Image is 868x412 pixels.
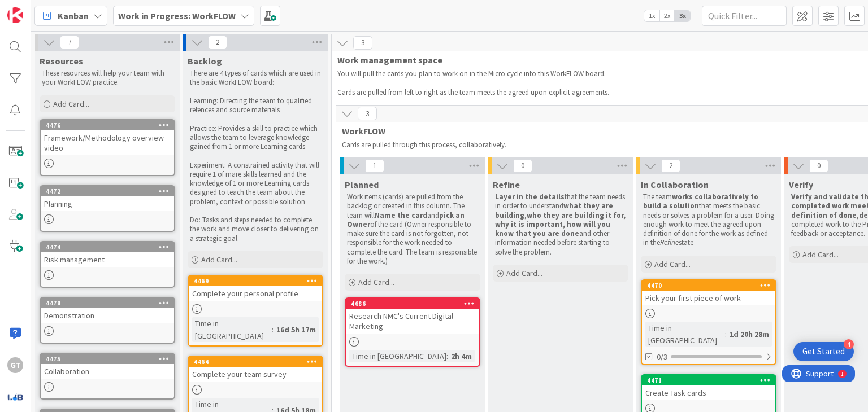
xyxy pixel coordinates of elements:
[660,238,679,247] em: Refine
[495,211,627,239] strong: who they are building it for, why it is important, how will you know that you are done
[702,6,787,26] input: Quick Filter...
[41,120,174,155] div: 4476Framework/Methodology overview video
[495,192,565,201] strong: Layer in the details
[192,317,272,342] div: Time in [GEOGRAPHIC_DATA]
[46,243,174,251] div: 4474
[41,130,174,155] div: Framework/Methodology overview video
[41,354,174,364] div: 4475
[190,69,321,87] p: There are 4 types of cards which are used in the basic WorkFLOW board:
[40,297,175,344] a: 4478Demonstration
[41,120,174,130] div: 4476
[60,36,79,49] span: 7
[375,211,427,220] strong: Name the card
[274,323,319,336] div: 16d 5h 17m
[802,346,845,357] div: Get Started
[118,10,236,21] b: Work in Progress: WorkFLOW
[725,328,727,340] span: :
[675,10,690,21] span: 3x
[53,99,89,109] span: Add Card...
[642,385,775,400] div: Create Task cards
[41,242,174,267] div: 4474Risk management
[40,353,175,400] a: 4475Collaboration
[40,55,83,67] span: Resources
[643,192,774,248] p: The team that meets the basic needs or solves a problem for a user. Doing enough work to meet the...
[7,7,23,23] img: Visit kanbanzone.com
[351,300,479,308] div: 4686
[189,357,322,367] div: 4464
[661,159,680,173] span: 2
[642,375,775,385] div: 4471
[641,279,776,365] a: 4470Pick your first piece of workTime in [GEOGRAPHIC_DATA]:1d 20h 28m0/3
[513,159,532,173] span: 0
[190,97,321,115] p: Learning: Directing the team to qualified refences and source materials
[802,249,839,260] span: Add Card...
[349,350,446,362] div: Time in [GEOGRAPHIC_DATA]
[358,277,394,287] span: Add Card...
[448,350,475,362] div: 2h 4m
[41,364,174,379] div: Collaboration
[809,159,828,173] span: 0
[188,55,222,67] span: Backlog
[194,277,322,285] div: 4469
[446,350,448,362] span: :
[641,179,709,190] span: In Collaboration
[358,107,377,120] span: 3
[789,179,813,190] span: Verify
[201,255,237,265] span: Add Card...
[42,69,173,87] p: These resources will help your team with your WorkFLOW practice.
[346,299,479,309] div: 4686
[194,358,322,366] div: 4464
[645,322,725,347] div: Time in [GEOGRAPHIC_DATA]
[365,159,384,173] span: 1
[345,297,480,367] a: 4686Research NMC's Current Digital MarketingTime in [GEOGRAPHIC_DATA]:2h 4m
[647,376,775,384] div: 4471
[347,192,478,266] p: Work items (cards) are pulled from the backlog or created in this column. The team will and of th...
[41,252,174,267] div: Risk management
[190,124,321,152] p: Practice: Provides a skill to practice which allows the team to leverage knowledge gained from 1 ...
[647,282,775,290] div: 4470
[493,179,520,190] span: Refine
[793,342,854,361] div: Open Get Started checklist, remaining modules: 4
[345,179,379,190] span: Planned
[40,185,175,232] a: 4472Planning
[346,299,479,334] div: 4686Research NMC's Current Digital Marketing
[7,389,23,405] img: avatar
[189,357,322,382] div: 4464Complete your team survey
[346,309,479,334] div: Research NMC's Current Digital Marketing
[844,339,854,349] div: 4
[189,367,322,382] div: Complete your team survey
[659,10,675,21] span: 2x
[190,216,321,243] p: Do: Tasks and steps needed to complete the work and move closer to delivering on a strategic goal.
[40,241,175,288] a: 4474Risk management
[642,280,775,305] div: 4470Pick your first piece of work
[46,121,174,129] div: 4476
[642,291,775,305] div: Pick your first piece of work
[41,354,174,379] div: 4475Collaboration
[506,268,542,278] span: Add Card...
[642,375,775,400] div: 4471Create Task cards
[188,275,323,347] a: 4469Complete your personal profileTime in [GEOGRAPHIC_DATA]:16d 5h 17m
[644,10,659,21] span: 1x
[46,187,174,195] div: 4472
[495,201,615,220] strong: what they are building
[642,280,775,291] div: 4470
[189,276,322,286] div: 4469
[347,211,466,229] strong: pick an Owner
[41,196,174,211] div: Planning
[24,2,51,15] span: Support
[208,36,227,49] span: 2
[189,286,322,301] div: Complete your personal profile
[7,357,23,373] div: GT
[41,308,174,323] div: Demonstration
[46,355,174,363] div: 4475
[353,36,372,50] span: 3
[190,161,321,207] p: Experiment: A constrained activity that will require 1 of mare skills learned and the knowledge o...
[41,298,174,308] div: 4478
[727,328,772,340] div: 1d 20h 28m
[46,299,174,307] div: 4478
[41,298,174,323] div: 4478Demonstration
[41,242,174,252] div: 4474
[41,186,174,211] div: 4472Planning
[272,323,274,336] span: :
[41,186,174,196] div: 4472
